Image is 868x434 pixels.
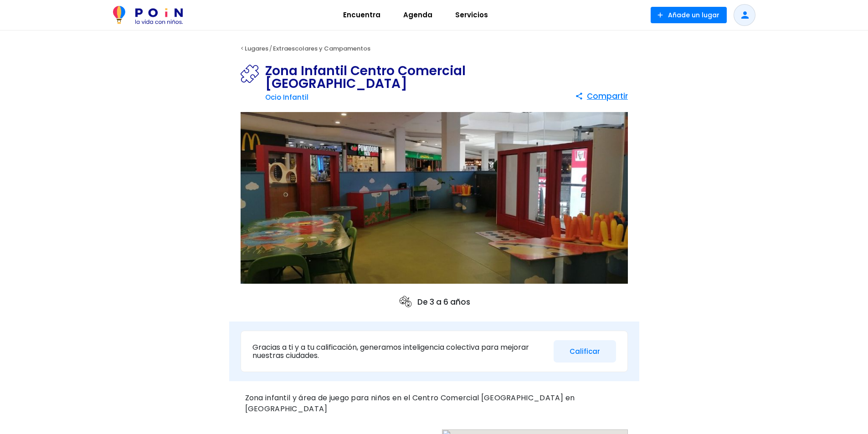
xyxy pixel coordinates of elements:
[241,112,628,284] img: Zona Infantil Centro Comercial La Vaguada
[265,92,308,102] a: Ocio Infantil
[398,295,470,309] p: De 3 a 6 años
[241,390,628,417] div: Zona infantil y área de juego para niños en el Centro Comercial [GEOGRAPHIC_DATA] en [GEOGRAPHIC_...
[229,42,639,56] div: < /
[339,8,385,22] span: Encuentra
[332,4,392,26] a: Encuentra
[113,6,183,24] img: POiN
[399,8,437,22] span: Agenda
[554,340,616,363] button: Calificar
[444,4,499,26] a: Servicios
[245,44,268,53] a: Lugares
[451,8,492,22] span: Servicios
[651,7,727,23] button: Añade un lugar
[241,65,265,83] img: Ocio Infantil
[392,4,444,26] a: Agenda
[265,65,575,90] h1: Zona Infantil Centro Comercial [GEOGRAPHIC_DATA]
[273,44,370,53] a: Extraescolares y Campamentos
[252,343,547,359] p: Gracias a ti y a tu calificación, generamos inteligencia colectiva para mejorar nuestras ciudades.
[575,88,628,104] button: Compartir
[398,295,413,309] img: ages icon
